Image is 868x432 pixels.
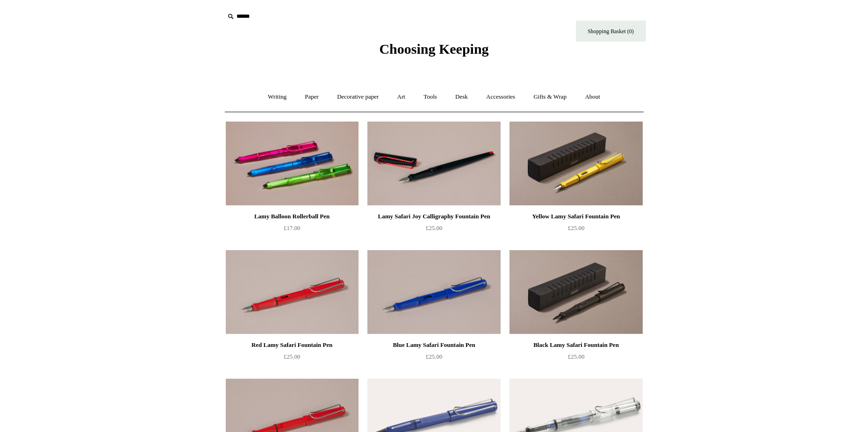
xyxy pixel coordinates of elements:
[525,85,575,109] a: Gifts & Wrap
[259,85,295,109] a: Writing
[226,122,359,206] a: Lamy Balloon Rollerball Pen Lamy Balloon Rollerball Pen
[415,85,445,109] a: Tools
[426,224,443,231] span: £25.00
[367,250,500,334] a: Blue Lamy Safari Fountain Pen Blue Lamy Safari Fountain Pen
[576,21,646,42] a: Shopping Basket (0)
[367,211,500,249] a: Lamy Safari Joy Calligraphy Fountain Pen £25.00
[568,353,585,360] span: £25.00
[509,122,642,206] a: Yellow Lamy Safari Fountain Pen Yellow Lamy Safari Fountain Pen
[509,250,642,334] img: Black Lamy Safari Fountain Pen
[576,85,609,109] a: About
[447,85,476,109] a: Desk
[367,339,500,378] a: Blue Lamy Safari Fountain Pen £25.00
[370,339,498,351] div: Blue Lamy Safari Fountain Pen
[228,339,356,351] div: Red Lamy Safari Fountain Pen
[509,339,642,378] a: Black Lamy Safari Fountain Pen £25.00
[512,339,640,351] div: Black Lamy Safari Fountain Pen
[226,211,359,249] a: Lamy Balloon Rollerball Pen £17.00
[379,49,488,55] a: Choosing Keeping
[329,85,387,109] a: Decorative paper
[568,224,585,231] span: £25.00
[367,122,500,206] img: Lamy Safari Joy Calligraphy Fountain Pen
[370,211,498,222] div: Lamy Safari Joy Calligraphy Fountain Pen
[226,122,359,206] img: Lamy Balloon Rollerball Pen
[389,85,414,109] a: Art
[228,211,356,222] div: Lamy Balloon Rollerball Pen
[296,85,327,109] a: Paper
[226,250,359,334] img: Red Lamy Safari Fountain Pen
[509,250,642,334] a: Black Lamy Safari Fountain Pen Black Lamy Safari Fountain Pen
[512,211,640,222] div: Yellow Lamy Safari Fountain Pen
[284,224,301,231] span: £17.00
[367,250,500,334] img: Blue Lamy Safari Fountain Pen
[426,353,443,360] span: £25.00
[284,353,301,360] span: £25.00
[478,85,524,109] a: Accessories
[509,122,642,206] img: Yellow Lamy Safari Fountain Pen
[226,250,359,334] a: Red Lamy Safari Fountain Pen Red Lamy Safari Fountain Pen
[226,339,359,378] a: Red Lamy Safari Fountain Pen £25.00
[367,122,500,206] a: Lamy Safari Joy Calligraphy Fountain Pen Lamy Safari Joy Calligraphy Fountain Pen
[509,211,642,249] a: Yellow Lamy Safari Fountain Pen £25.00
[379,41,488,57] span: Choosing Keeping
